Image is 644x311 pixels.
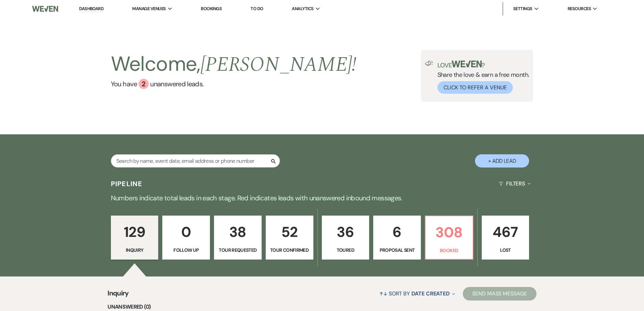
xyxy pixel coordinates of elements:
[266,216,313,260] a: 52Tour Confirmed
[32,2,58,16] img: Weven Logo
[425,61,433,66] img: loud-speaker-illustration.svg
[111,79,357,89] a: You have 2 unanswered leads.
[292,5,313,12] span: Analytics
[430,247,469,254] p: Booked
[132,5,166,12] span: Manage Venues
[326,246,365,254] p: Toured
[437,81,513,94] button: Click to Refer a Venue
[326,221,365,243] p: 36
[378,246,416,254] p: Proposal Sent
[79,6,103,12] a: Dashboard
[496,175,533,193] button: Filters
[167,246,206,254] p: Follow Up
[214,216,262,260] a: 38Tour Requested
[452,61,482,67] img: weven-logo-green.svg
[379,290,387,297] span: ↑↓
[377,285,458,303] button: Sort By Date Created
[111,216,159,260] a: 129Inquiry
[486,246,525,254] p: Lost
[167,221,206,243] p: 0
[111,179,143,188] h3: Pipeline
[373,216,421,260] a: 6Proposal Sent
[322,216,369,260] a: 36Toured
[111,50,357,79] h2: Welcome,
[463,287,536,301] button: Send Mass Message
[486,221,525,243] p: 467
[430,221,469,244] p: 308
[475,154,529,168] button: + Add Lead
[251,6,263,12] a: To Do
[111,154,280,168] input: Search by name, event date, email address or phone number
[201,6,222,12] a: Bookings
[139,79,149,89] div: 2
[425,216,473,260] a: 308Booked
[218,221,257,243] p: 38
[437,61,529,68] p: Love ?
[200,49,357,80] span: [PERSON_NAME] !
[433,61,529,94] div: Share the love & earn a free month.
[270,221,309,243] p: 52
[411,290,450,297] span: Date Created
[218,246,257,254] p: Tour Requested
[270,246,309,254] p: Tour Confirmed
[513,5,532,12] span: Settings
[568,5,591,12] span: Resources
[482,216,529,260] a: 467Lost
[115,246,154,254] p: Inquiry
[378,221,416,243] p: 6
[162,216,210,260] a: 0Follow Up
[79,193,566,203] p: Numbers indicate total leads in each stage. Red indicates leads with unanswered inbound messages.
[108,288,129,303] span: Inquiry
[115,221,154,243] p: 129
